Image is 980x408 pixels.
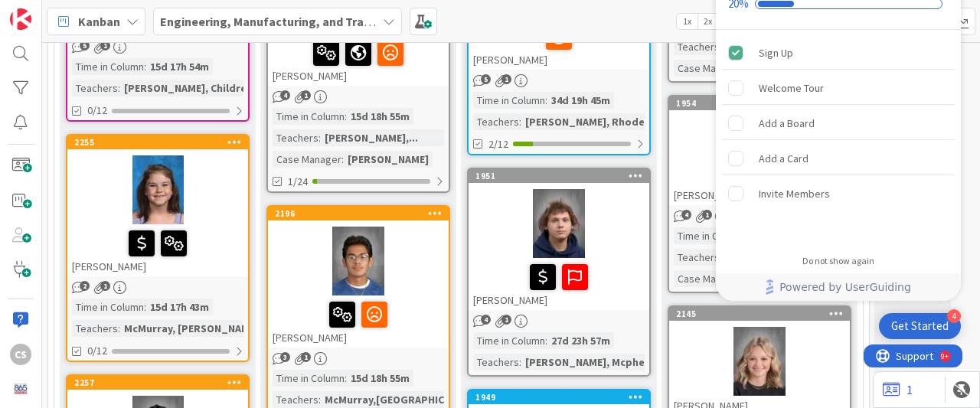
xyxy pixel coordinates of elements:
div: Open Get Started checklist, remaining modules: 4 [879,313,961,339]
div: Add a Board [759,114,815,132]
div: Time in Column [273,370,345,387]
span: : [144,58,146,75]
div: McMurray,[GEOGRAPHIC_DATA], ... [321,391,498,408]
div: 15d 17h 54m [146,58,213,75]
div: CS [10,344,31,365]
div: Time in Column [273,108,345,125]
div: 34d 19h 45m [547,92,614,109]
div: [PERSON_NAME], Childress, ... [120,80,276,96]
div: Sign Up is complete. [722,36,955,70]
span: : [345,370,347,387]
div: 2255 [74,137,248,148]
div: 1951 [469,169,649,183]
span: : [318,129,321,146]
div: 2255[PERSON_NAME] [67,135,248,276]
div: Time in Column [473,92,545,109]
div: [PERSON_NAME], Rhodes, Qual... [521,113,691,130]
span: Kanban [78,12,120,31]
span: 1x [677,14,697,29]
div: Teachers [674,249,720,266]
div: Teachers [473,354,519,370]
div: [PERSON_NAME] [669,185,850,205]
div: Invite Members [759,184,830,203]
span: 1 [301,90,311,100]
div: 2257 [67,376,248,390]
div: Teachers [473,113,519,130]
div: 2145 [676,308,850,319]
div: Teachers [273,391,318,408]
span: 1 [301,352,311,362]
div: 2196 [268,207,449,220]
div: Teachers [72,80,118,96]
span: 1 [501,74,511,84]
div: 2145 [669,307,850,321]
a: 1 [883,380,913,399]
div: [PERSON_NAME],... [321,129,422,146]
div: Teachers [273,129,318,146]
div: Case Manager [273,151,341,168]
div: Teachers [72,320,118,337]
div: [PERSON_NAME] [268,34,449,86]
div: [PERSON_NAME] [344,151,433,168]
span: 1 [100,281,110,291]
span: : [118,80,120,96]
span: 2x [697,14,718,29]
span: 1 [501,315,511,325]
div: Case Manager [674,60,743,77]
span: : [345,108,347,125]
span: 1/24 [288,174,308,190]
div: [PERSON_NAME] [268,295,449,348]
div: [PERSON_NAME] [469,18,649,70]
span: 2/12 [488,136,508,152]
div: Sign Up [759,44,793,62]
span: 4 [280,90,290,100]
span: : [118,320,120,337]
div: Footer [716,273,961,301]
div: [PERSON_NAME] [469,258,649,310]
div: 2257 [74,377,248,388]
span: : [144,299,146,315]
div: 4 [947,309,961,323]
div: Case Manager [674,270,743,287]
span: 4 [481,315,491,325]
span: 4 [681,210,691,220]
span: 5 [80,41,90,51]
div: 2196[PERSON_NAME] [268,207,449,348]
span: 0/12 [87,103,107,119]
span: 1 [100,41,110,51]
div: 9+ [77,6,85,18]
span: : [545,92,547,109]
span: 0/12 [87,343,107,359]
div: Welcome Tour is incomplete. [722,71,955,105]
span: : [519,113,521,130]
div: Do not show again [802,255,874,267]
div: 27d 23h 57m [547,332,614,349]
span: : [545,332,547,349]
div: 15d 18h 55m [347,108,413,125]
span: 1 [702,210,712,220]
span: : [519,354,521,370]
div: McMurray, [PERSON_NAME], G... [120,320,285,337]
div: Add a Board is incomplete. [722,106,955,140]
b: Engineering, Manufacturing, and Transportation [160,14,431,29]
div: Add a Card [759,149,808,168]
div: 1949 [469,390,649,404]
a: Powered by UserGuiding [724,273,953,301]
span: 2 [80,281,90,291]
div: Time in Column [674,227,746,244]
div: 1951[PERSON_NAME] [469,169,649,310]
span: 5 [481,74,491,84]
span: Support [32,2,70,21]
div: Get Started [891,318,949,334]
span: : [341,151,344,168]
img: avatar [10,378,31,400]
div: 1951 [475,171,649,181]
div: [PERSON_NAME] [67,224,248,276]
div: Invite Members is incomplete. [722,177,955,211]
span: : [318,391,321,408]
span: Powered by UserGuiding [779,278,911,296]
div: [PERSON_NAME], Mcphet, Fi... [521,354,678,370]
div: Time in Column [72,299,144,315]
div: 15d 18h 55m [347,370,413,387]
div: Add a Card is incomplete. [722,142,955,175]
